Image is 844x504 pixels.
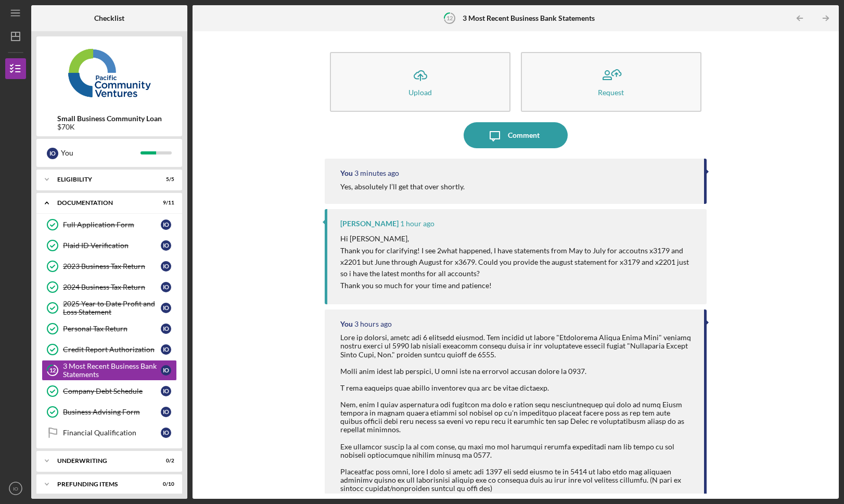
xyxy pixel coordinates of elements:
a: Business Advising FormIO [42,402,177,422]
button: Comment [464,122,568,148]
div: Credit Report Authorization [63,345,161,354]
div: Plaid ID Verification [63,241,161,250]
a: 2023 Business Tax ReturnIO [42,256,177,277]
div: 5 / 5 [156,176,174,183]
div: Financial Qualification [63,429,161,437]
a: 123 Most Recent Business Bank StatementsIO [42,360,177,381]
div: I O [161,407,171,417]
tspan: 12 [446,15,453,21]
time: 2025-09-17 23:04 [354,169,399,177]
div: Upload [408,88,432,96]
div: You [340,320,353,328]
div: I O [161,324,171,334]
div: Personal Tax Return [63,325,161,333]
div: 0 / 2 [156,458,174,464]
div: Full Application Form [63,221,161,229]
div: You [61,144,140,162]
img: Product logo [36,42,182,104]
tspan: 12 [49,367,56,374]
text: IO [13,486,18,492]
div: Prefunding Items [57,481,148,487]
div: I O [161,261,171,272]
div: $70K [57,123,162,131]
div: I O [161,303,171,313]
div: Yes, absolutely I’ll get that over shortly. [340,183,465,191]
div: Request [598,88,624,96]
div: 3 Most Recent Business Bank Statements [63,362,161,379]
div: I O [161,428,171,438]
a: 2025 Year to Date Profit and Loss StatementIO [42,298,177,318]
div: I O [161,344,171,355]
button: Request [521,52,701,112]
div: I O [47,148,58,159]
b: 3 Most Recent Business Bank Statements [463,14,595,22]
div: I O [161,240,171,251]
div: 2023 Business Tax Return [63,262,161,270]
div: Documentation [57,200,148,206]
div: Comment [508,122,540,148]
div: [PERSON_NAME] [340,219,399,228]
div: I O [161,219,171,230]
a: Plaid ID VerificationIO [42,235,177,256]
button: Upload [330,52,510,112]
div: I O [161,365,171,376]
div: Company Debt Schedule [63,387,161,395]
a: Full Application FormIO [42,214,177,235]
div: 2024 Business Tax Return [63,283,161,291]
p: Hi [PERSON_NAME], [340,233,696,244]
div: 0 / 10 [156,481,174,487]
a: Credit Report AuthorizationIO [42,339,177,360]
a: 2024 Business Tax ReturnIO [42,277,177,298]
a: Personal Tax ReturnIO [42,318,177,339]
a: Financial QualificationIO [42,422,177,443]
div: 2025 Year to Date Profit and Loss Statement [63,300,161,316]
div: I O [161,282,171,292]
div: Underwriting [57,458,148,464]
b: Checklist [94,14,124,22]
div: Business Advising Form [63,408,161,416]
time: 2025-09-17 19:58 [354,320,392,328]
p: Thank you for clarifying! I see 2what happened, I have statements from May to July for accoutns x... [340,245,696,280]
time: 2025-09-17 21:40 [400,219,434,228]
div: 9 / 11 [156,200,174,206]
p: Thank you so much for your time and patience! [340,280,696,291]
div: You [340,169,353,177]
div: I O [161,386,171,396]
a: Company Debt ScheduleIO [42,381,177,402]
b: Small Business Community Loan [57,114,162,123]
button: IO [5,478,26,499]
div: Eligibility [57,176,148,183]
